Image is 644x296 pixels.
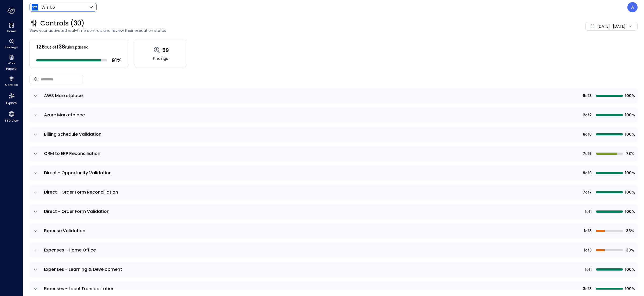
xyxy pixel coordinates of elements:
[625,112,634,118] span: 100%
[162,47,169,54] span: 59
[1,75,22,88] div: Controls
[33,228,38,234] button: expand row
[33,151,38,157] button: expand row
[1,54,22,72] div: Work Papers
[585,112,589,118] span: of
[589,112,592,118] span: 2
[44,131,101,137] span: Billing Schedule Validation
[44,112,85,118] span: Azure Marketplace
[33,132,38,137] button: expand row
[625,170,634,176] span: 100%
[3,61,20,71] span: Work Papers
[589,131,592,137] span: 6
[44,266,122,272] span: Expenses - Learning & Development
[33,190,38,195] button: expand row
[583,170,585,176] span: 9
[631,4,634,10] p: A
[41,4,55,10] p: Wiz US
[585,151,589,157] span: of
[40,19,85,28] span: Controls (30)
[590,209,592,214] span: 1
[65,45,89,50] span: rules passed
[589,286,592,292] span: 3
[586,267,590,272] span: of
[44,150,100,157] span: CRM to ERP Reconciliation
[625,209,634,214] span: 100%
[585,93,589,99] span: of
[30,28,489,34] span: View your activated real-time controls and review their execution status
[590,267,592,272] span: 1
[44,189,118,195] span: Direct - Order Form Reconciliation
[585,131,589,137] span: of
[33,93,38,99] button: expand row
[32,4,38,10] img: Icon
[45,45,56,50] span: out of
[44,93,83,99] span: AWS Marketplace
[33,113,38,118] button: expand row
[625,286,634,292] span: 100%
[584,247,585,253] span: 1
[1,21,22,34] div: Home
[1,91,22,106] div: Explore
[625,247,634,253] span: 33%
[5,82,18,87] span: Controls
[625,228,634,234] span: 33%
[44,286,115,292] span: Expenses - Local Transportation
[589,247,592,253] span: 3
[583,286,585,292] span: 3
[44,228,85,234] span: Expense Validation
[1,109,22,124] div: 360 View
[583,189,585,195] span: 7
[625,131,634,137] span: 100%
[589,151,592,157] span: 9
[583,131,585,137] span: 6
[153,56,168,61] span: Findings
[597,23,610,29] span: [DATE]
[585,286,589,292] span: of
[586,209,590,214] span: of
[5,118,19,123] span: 360 View
[1,38,22,50] div: Findings
[7,28,16,34] span: Home
[589,170,592,176] span: 9
[135,39,186,68] a: 59Findings
[585,228,589,234] span: of
[33,248,38,253] button: expand row
[5,45,18,50] span: Findings
[625,93,634,99] span: 100%
[585,189,589,195] span: of
[585,209,586,214] span: 1
[6,100,17,106] span: Explore
[584,228,585,234] span: 1
[583,93,585,99] span: 8
[589,189,592,195] span: 7
[585,170,589,176] span: of
[585,247,589,253] span: of
[627,2,638,12] div: Avi Brandwain
[589,93,592,99] span: 8
[583,112,585,118] span: 2
[36,43,45,50] span: 126
[56,43,65,50] span: 138
[625,267,634,272] span: 100%
[44,208,109,214] span: Direct - Order Form Validation
[112,57,122,64] span: 91 %
[33,267,38,272] button: expand row
[33,286,38,292] button: expand row
[583,151,585,157] span: 7
[625,151,634,157] span: 78%
[33,209,38,214] button: expand row
[585,267,586,272] span: 1
[44,170,112,176] span: Direct - Opportunity Validation
[625,189,634,195] span: 100%
[589,228,592,234] span: 3
[44,247,96,253] span: Expenses - Home Office
[33,171,38,176] button: expand row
